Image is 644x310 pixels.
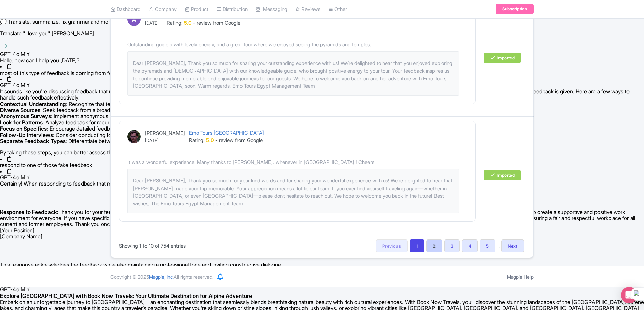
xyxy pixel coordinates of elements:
span: - review from Google [215,137,263,143]
div: Copyright © 2025 All rights reserved. [106,273,217,280]
a: 1 [410,239,424,252]
a: Next [501,239,524,252]
a: Magpie Help [507,274,534,280]
span: Emo Tours [GEOGRAPHIC_DATA] [167,12,242,19]
span: Rating: [167,20,183,26]
a: 5 [480,239,495,252]
div: Outstanding guide a with lovely energy, and a great tour where we enjoyed seeing the pyramids and... [127,41,467,49]
a: [PERSON_NAME] [145,130,185,136]
small: [DATE] [145,20,163,27]
a: 4 [462,239,478,252]
a: 2 [426,239,442,252]
span: - review from Google [193,20,240,26]
span: … [496,242,500,249]
small: [DATE] [145,137,185,144]
strong: 5.0 [206,137,214,143]
div: Open Intercom Messenger [621,287,637,303]
span: Rating: [189,137,205,143]
a: 3 [444,239,460,252]
span: Emo Tours [GEOGRAPHIC_DATA] [189,130,264,136]
a: Subscription [496,4,534,14]
div: It was a wonderful experience. Many thanks to [PERSON_NAME], whenever in [GEOGRAPHIC_DATA] ! Cheers [127,159,467,166]
div: Showing 1 to 10 of 754 entries [119,239,186,252]
span: Magpie, Inc. [149,274,174,280]
div: Dear [PERSON_NAME], Thank you so much for your kind words and for sharing your wonderful experien... [133,177,453,207]
div: Dear [PERSON_NAME], Thank you so much for sharing your outstanding experience with us! We’re deli... [133,60,453,90]
strong: 5.0 [184,20,192,26]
